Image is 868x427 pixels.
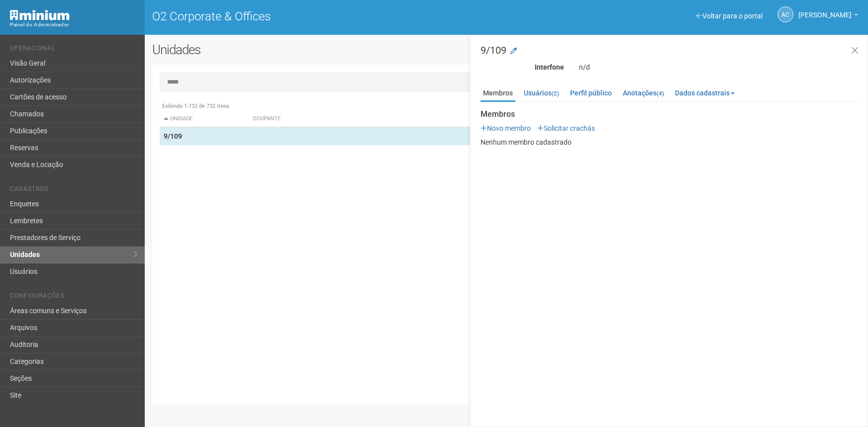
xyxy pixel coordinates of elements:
a: Usuários(2) [521,85,562,100]
small: (4) [657,90,664,97]
a: Novo membro [481,124,531,132]
li: Configurações [10,292,137,303]
a: Voltar para o portal [696,12,763,20]
p: Nenhum membro cadastrado [481,138,860,147]
a: Anotações(4) [620,85,667,100]
th: Ocupante: activate to sort column ascending [249,111,555,127]
strong: Membros [481,110,860,119]
small: (2) [552,90,559,97]
img: Minium [10,10,70,20]
a: Solicitar crachás [537,124,595,132]
strong: 9/109 [164,132,182,140]
a: Dados cadastrais [673,85,737,100]
li: Operacional [10,45,137,55]
span: Ana Carla de Carvalho Silva [798,1,852,19]
h1: O2 Corporate & Offices [152,10,499,23]
a: Perfil público [568,85,614,100]
div: Exibindo 1-732 de 732 itens [160,102,853,111]
a: AC [777,6,793,22]
div: Interfone [473,63,572,72]
li: Cadastros [10,185,137,196]
div: n/d [572,63,868,72]
div: Painel do Administrador [10,20,137,29]
th: Unidade: activate to sort column descending [160,111,249,127]
h2: Unidades [152,42,439,57]
a: Modificar a unidade [510,46,517,56]
a: [PERSON_NAME] [798,12,858,20]
h3: 9/109 [481,45,860,55]
a: Membros [481,85,515,102]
